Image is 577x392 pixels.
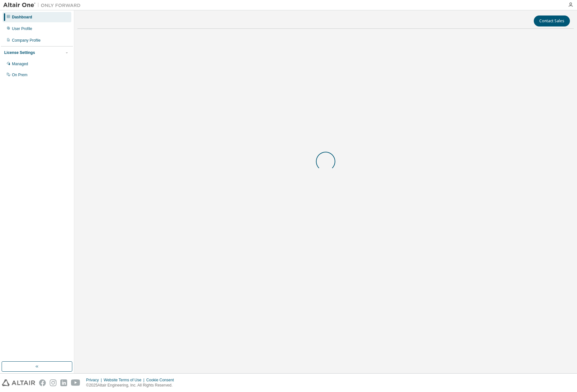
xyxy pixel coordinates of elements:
[12,61,28,67] div: Managed
[12,26,32,31] div: User Profile
[104,377,146,383] div: Website Terms of Use
[534,15,570,26] button: Contact Sales
[39,379,46,386] img: facebook.svg
[12,15,32,20] div: Dashboard
[50,379,56,386] img: instagram.svg
[2,379,35,386] img: altair_logo.svg
[86,377,104,383] div: Privacy
[12,72,27,77] div: On Prem
[3,2,84,8] img: Altair One
[4,50,35,55] div: License Settings
[60,379,67,386] img: linkedin.svg
[71,379,80,386] img: youtube.svg
[146,377,177,383] div: Cookie Consent
[86,383,178,388] p: © 2025 Altair Engineering, Inc. All Rights Reserved.
[12,38,41,43] div: Company Profile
